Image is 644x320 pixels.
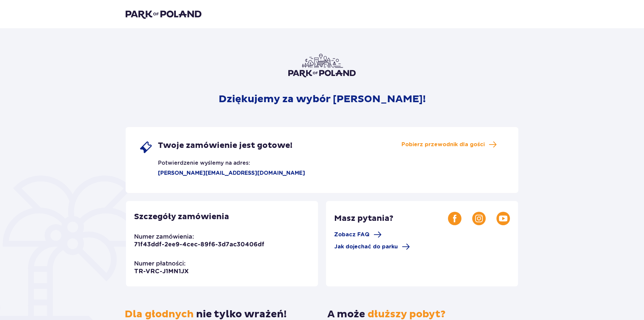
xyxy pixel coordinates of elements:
a: Pobierz przewodnik dla gości [401,141,497,149]
p: 71f43ddf-2ee9-4cec-89f6-3d7ac30406df [134,241,264,249]
p: Dziękujemy za wybór [PERSON_NAME]! [219,93,426,106]
p: [PERSON_NAME][EMAIL_ADDRESS][DOMAIN_NAME] [139,169,305,177]
a: Jak dojechać do parku [334,243,410,251]
img: single ticket icon [139,141,153,154]
span: Twoje zamówienie jest gotowe! [158,141,292,151]
p: Szczegóły zamówienia [134,212,229,222]
p: Numer zamówienia: [134,233,194,241]
img: Park of Poland logo [288,54,356,77]
p: TR-VRC-J1MN1JX [134,268,189,276]
span: Pobierz przewodnik dla gości [401,141,485,148]
p: Numer płatności: [134,259,186,268]
img: Park of Poland logo [126,9,201,19]
img: Instagram [472,212,486,225]
img: Facebook [448,212,461,225]
p: Potwierdzenie wyślemy na adres: [139,154,250,167]
span: Jak dojechać do parku [334,243,398,250]
p: Masz pytania? [334,213,448,224]
a: Zobacz FAQ [334,231,382,239]
img: Youtube [496,212,510,225]
span: Zobacz FAQ [334,231,369,238]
